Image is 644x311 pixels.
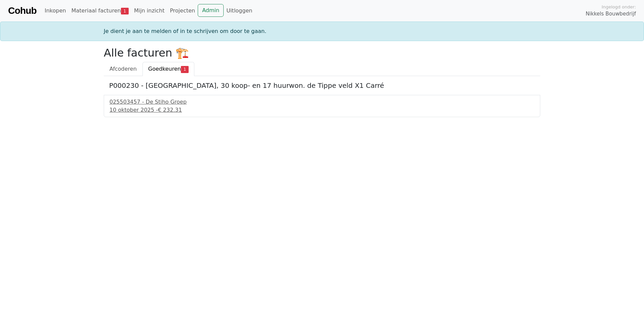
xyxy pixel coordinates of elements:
[109,98,535,114] a: 025503457 - De Stiho Groep10 oktober 2025 -€ 232.31
[148,66,181,72] span: Goedkeuren
[586,10,636,18] span: Nikkels Bouwbedrijf
[42,4,68,18] a: Inkopen
[8,3,36,19] a: Cohub
[224,4,255,18] a: Uitloggen
[158,107,182,113] span: € 232.31
[121,8,129,14] span: 1
[131,4,167,18] a: Mijn inzicht
[602,4,636,10] span: Ingelogd onder:
[109,81,535,90] h5: P000230 - [GEOGRAPHIC_DATA], 30 koop- en 17 huurwon. de Tippe veld X1 Carré
[142,62,194,76] a: Goedkeuren1
[167,4,198,18] a: Projecten
[104,62,142,76] a: Afcoderen
[69,4,131,18] a: Materiaal facturen1
[109,66,137,72] span: Afcoderen
[109,98,535,106] div: 025503457 - De Stiho Groep
[181,66,189,73] span: 1
[104,46,540,59] h2: Alle facturen 🏗️
[109,106,535,114] div: 10 oktober 2025 -
[100,27,544,35] div: Je dient je aan te melden of in te schrijven om door te gaan.
[198,4,224,17] a: Admin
